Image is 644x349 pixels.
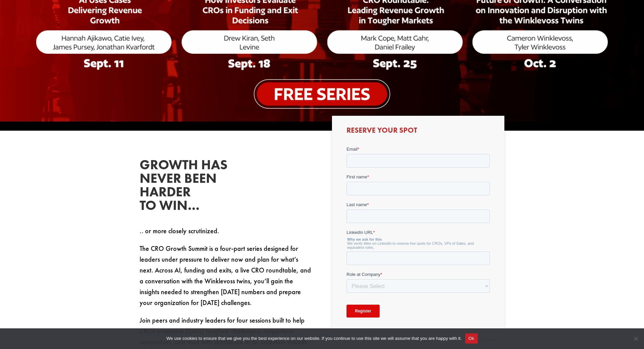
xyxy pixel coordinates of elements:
span: We use cookies to ensure that we give you the best experience on our website. If you continue to ... [166,335,461,342]
iframe: Form 0 [347,146,490,329]
span: Join peers and industry leaders for four sessions built to help CROs overcome [DATE] toughest cha... [140,316,308,346]
h3: Reserve Your Spot [347,127,490,137]
button: Ok [465,333,478,344]
span: .. or more closely scrutinized. [140,226,219,235]
span: No [632,335,639,342]
h2: Growth has never been harder to win… [140,158,241,216]
span: The CRO Growth Summit is a four-part series designed for leaders under pressure to deliver now an... [140,244,311,307]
